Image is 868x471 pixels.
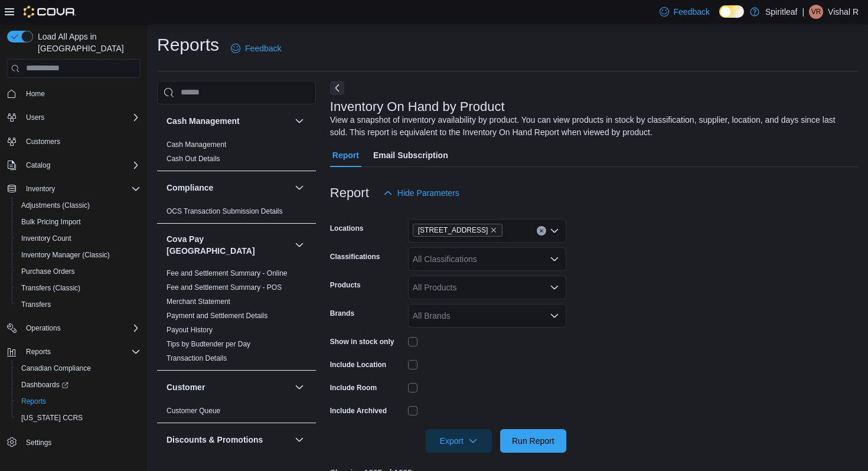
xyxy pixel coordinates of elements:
[330,337,394,346] label: Show in stock only
[21,397,46,406] span: Reports
[550,283,559,292] button: Open list of options
[167,269,288,278] span: Fee and Settlement Summary - Online
[157,33,219,57] h1: Reports
[17,411,141,425] span: Washington CCRS
[21,134,141,149] span: Customers
[21,345,141,359] span: Reports
[292,114,306,128] button: Cash Management
[17,231,76,246] a: Inventory Count
[21,300,51,309] span: Transfers
[21,110,141,125] span: Users
[2,85,145,102] button: Home
[21,434,141,449] span: Settings
[167,406,220,416] span: Customer Queue
[17,361,96,375] a: Canadian Compliance
[167,115,240,127] h3: Cash Management
[2,157,145,174] button: Catalog
[21,158,141,172] span: Catalog
[292,181,306,195] button: Compliance
[17,361,141,375] span: Canadian Compliance
[330,309,354,318] label: Brands
[17,231,141,246] span: Inventory Count
[33,31,141,54] span: Load All Apps in [GEOGRAPHIC_DATA]
[12,247,145,263] button: Inventory Manager (Classic)
[167,283,282,292] a: Fee and Settlement Summary - POS
[167,233,290,257] button: Cova Pay [GEOGRAPHIC_DATA]
[26,89,45,99] span: Home
[21,345,56,359] button: Reports
[26,347,51,356] span: Reports
[550,254,559,264] button: Open list of options
[26,137,60,146] span: Customers
[167,325,213,335] span: Payout History
[500,429,566,453] button: Run Report
[330,100,505,114] h3: Inventory On Hand by Product
[167,182,213,194] h3: Compliance
[418,224,488,236] span: [STREET_ADDRESS]
[433,429,485,453] span: Export
[167,154,220,163] span: Cash Out Details
[512,435,554,447] span: Run Report
[17,394,141,408] span: Reports
[26,323,61,333] span: Operations
[2,133,145,150] button: Customers
[17,281,141,295] span: Transfers (Classic)
[167,326,213,334] a: Payout History
[550,226,559,235] button: Open list of options
[17,198,94,212] a: Adjustments (Classic)
[292,238,306,252] button: Cova Pay [GEOGRAPHIC_DATA]
[21,135,65,149] a: Customers
[765,5,797,19] p: Spiritleaf
[17,297,141,312] span: Transfers
[292,433,306,447] button: Discounts & Promotions
[167,207,283,215] a: OCS Transaction Submission Details
[17,394,51,408] a: Reports
[21,158,55,172] button: Catalog
[21,413,83,423] span: [US_STATE] CCRS
[167,434,263,446] h3: Discounts & Promotions
[490,227,497,234] button: Remove 570 - Spiritleaf Taunton Rd E (Oshawa) from selection in this group
[167,434,290,446] button: Discounts & Promotions
[17,264,141,279] span: Purchase Orders
[21,86,141,101] span: Home
[330,360,386,369] label: Include Location
[167,312,267,320] a: Payment and Settlement Details
[12,197,145,214] button: Adjustments (Classic)
[17,264,80,279] a: Purchase Orders
[373,143,448,167] span: Email Subscription
[167,207,283,216] span: OCS Transaction Submission Details
[330,383,377,392] label: Include Room
[167,381,290,393] button: Customer
[167,155,220,163] a: Cash Out Details
[167,269,288,277] a: Fee and Settlement Summary - Online
[17,215,86,229] a: Bulk Pricing Import
[17,411,87,425] a: [US_STATE] CCRS
[17,378,73,392] a: Dashboards
[550,311,559,320] button: Open list of options
[167,354,227,363] span: Transaction Details
[332,143,359,167] span: Report
[12,377,145,393] a: Dashboards
[674,6,710,18] span: Feedback
[167,340,250,348] a: Tips by Budtender per Day
[167,140,226,149] a: Cash Management
[21,217,81,227] span: Bulk Pricing Import
[26,113,44,122] span: Users
[17,281,85,295] a: Transfers (Classic)
[330,252,380,261] label: Classifications
[2,320,145,336] button: Operations
[26,438,51,447] span: Settings
[21,182,60,196] button: Inventory
[12,360,145,377] button: Canadian Compliance
[12,214,145,230] button: Bulk Pricing Import
[157,138,316,171] div: Cash Management
[292,380,306,394] button: Customer
[21,321,66,335] button: Operations
[330,280,361,290] label: Products
[330,186,369,200] h3: Report
[167,283,282,292] span: Fee and Settlement Summary - POS
[17,215,141,229] span: Bulk Pricing Import
[21,321,141,335] span: Operations
[157,266,316,370] div: Cova Pay [GEOGRAPHIC_DATA]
